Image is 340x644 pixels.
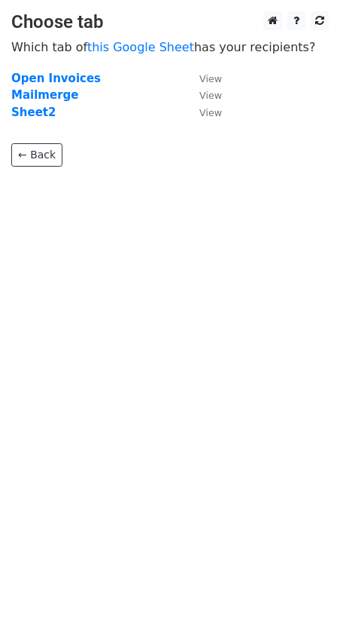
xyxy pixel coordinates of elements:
p: Which tab of has your recipients? [11,39,329,55]
a: ← Back [11,143,62,167]
a: this Google Sheet [87,40,194,54]
a: Sheet2 [11,106,56,119]
a: View [184,72,222,85]
a: Open Invoices [11,72,101,85]
a: Mailmerge [11,88,78,102]
small: View [199,90,222,101]
small: View [199,73,222,84]
small: View [199,107,222,118]
a: View [184,106,222,119]
a: View [184,88,222,102]
h3: Choose tab [11,11,329,33]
